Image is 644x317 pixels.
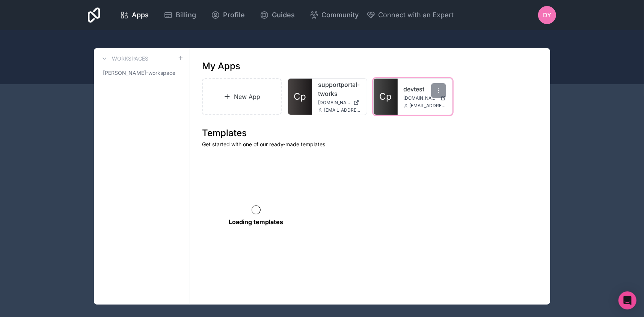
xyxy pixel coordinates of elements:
[112,55,148,62] h3: Workspaces
[294,91,306,103] span: Cp
[202,60,240,72] h1: My Apps
[202,127,538,139] h1: Templates
[322,10,359,20] span: Community
[100,66,184,80] a: [PERSON_NAME]-workspace
[158,7,202,23] a: Billing
[318,100,350,106] span: [DOMAIN_NAME]
[618,291,636,309] div: Open Intercom Messenger
[223,10,245,20] span: Profile
[324,107,361,113] span: [EMAIL_ADDRESS][DOMAIN_NAME]
[318,80,361,98] a: supportportal-tworks
[254,7,301,23] a: Guides
[366,10,454,20] button: Connect with an Expert
[229,217,283,226] p: Loading templates
[318,100,361,106] a: [DOMAIN_NAME]
[404,95,446,101] a: [DOMAIN_NAME]
[202,141,538,148] p: Get started with one of our ready-made templates
[176,10,196,20] span: Billing
[103,69,175,77] span: [PERSON_NAME]-workspace
[114,7,155,23] a: Apps
[288,79,312,115] a: Cp
[272,10,295,20] span: Guides
[379,91,392,103] span: Cp
[202,78,282,115] a: New App
[543,11,551,20] span: DY
[132,10,149,20] span: Apps
[205,7,251,23] a: Profile
[410,103,446,109] span: [EMAIL_ADDRESS][DOMAIN_NAME]
[404,85,446,94] a: devtest
[304,7,365,23] a: Community
[379,10,454,20] span: Connect with an Expert
[404,95,438,101] span: [DOMAIN_NAME]
[374,79,398,115] a: Cp
[100,54,148,63] a: Workspaces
